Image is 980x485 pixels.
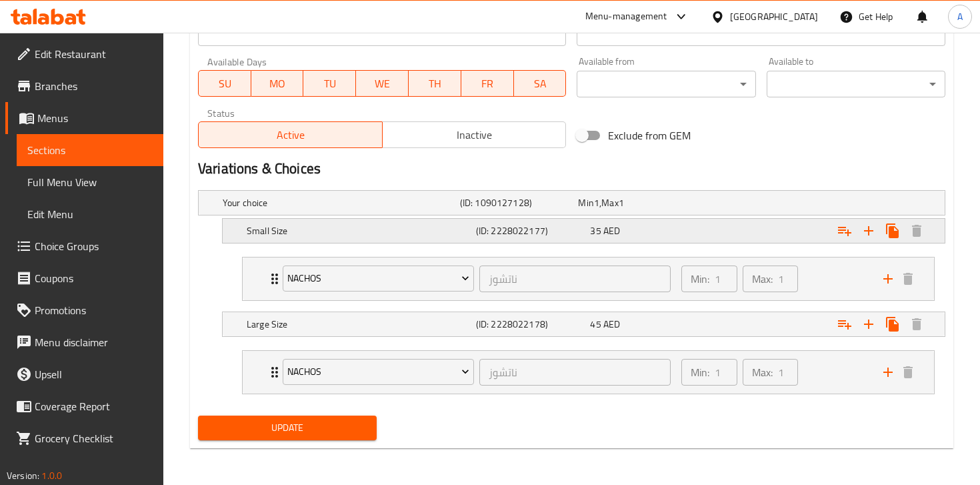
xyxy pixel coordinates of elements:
[476,318,585,331] h5: (ID: 2228022178)
[5,294,163,326] a: Promotions
[283,359,474,386] button: Nachos
[514,70,567,97] button: SA
[5,230,163,262] a: Choice Groups
[603,316,620,333] span: AED
[476,224,585,237] h5: (ID: 2228022177)
[594,194,599,211] span: 1
[905,312,929,336] button: Delete Large Size
[17,198,163,230] a: Edit Menu
[198,70,251,97] button: SU
[243,258,934,300] div: Expand
[5,102,163,134] a: Menus
[361,74,403,93] span: WE
[898,269,918,289] button: delete
[409,70,461,97] button: TH
[17,134,163,166] a: Sections
[5,358,163,390] a: Upsell
[577,71,755,97] div: ​
[35,78,153,94] span: Branches
[619,194,624,211] span: 1
[585,9,667,25] div: Menu-management
[461,70,514,97] button: FR
[223,312,945,336] div: Expand
[243,351,934,394] div: Expand
[603,222,620,239] span: AED
[857,219,881,243] button: Add new choice
[578,196,691,209] div: ,
[519,74,561,93] span: SA
[898,362,918,382] button: delete
[578,194,593,211] span: Min
[5,70,163,102] a: Branches
[5,38,163,70] a: Edit Restaurant
[303,70,356,97] button: TU
[460,196,573,209] h5: (ID: 1090127128)
[257,74,299,93] span: MO
[356,70,409,97] button: WE
[590,316,601,333] span: 45
[691,271,709,287] p: Min:
[691,364,709,380] p: Min:
[881,219,905,243] button: Clone new choice
[35,398,153,414] span: Coverage Report
[309,74,351,93] span: TU
[414,74,456,93] span: TH
[198,121,383,148] button: Active
[27,142,153,158] span: Sections
[231,252,945,306] li: Expand
[35,238,153,254] span: Choice Groups
[730,9,818,24] div: [GEOGRAPHIC_DATA]
[7,467,39,484] span: Version:
[204,74,246,93] span: SU
[382,121,567,148] button: Inactive
[752,271,773,287] p: Max:
[223,196,455,209] h5: Your choice
[41,467,62,484] span: 1.0.0
[878,362,898,382] button: add
[35,334,153,350] span: Menu disclaimer
[204,125,377,145] span: Active
[37,110,153,126] span: Menus
[881,312,905,336] button: Clone new choice
[35,366,153,382] span: Upsell
[198,159,945,179] h2: Variations & Choices
[467,74,509,93] span: FR
[767,71,945,97] div: ​
[905,219,929,243] button: Delete Small Size
[5,390,163,422] a: Coverage Report
[251,70,304,97] button: MO
[957,9,963,24] span: A
[35,302,153,318] span: Promotions
[27,174,153,190] span: Full Menu View
[608,127,691,143] span: Exclude from GEM
[5,422,163,454] a: Grocery Checklist
[857,312,881,336] button: Add new choice
[287,270,469,287] span: Nachos
[231,345,945,400] li: Expand
[27,206,153,222] span: Edit Menu
[283,266,474,292] button: Nachos
[833,312,857,336] button: Add choice group
[35,270,153,286] span: Coupons
[223,219,945,243] div: Expand
[247,224,471,237] h5: Small Size
[17,166,163,198] a: Full Menu View
[833,219,857,243] button: Add choice group
[199,191,945,215] div: Expand
[198,416,377,440] button: Update
[287,364,469,380] span: Nachos
[590,222,601,239] span: 35
[752,364,773,380] p: Max:
[5,326,163,358] a: Menu disclaimer
[35,46,153,62] span: Edit Restaurant
[878,269,898,289] button: add
[601,194,618,211] span: Max
[247,318,471,331] h5: Large Size
[5,262,163,294] a: Coupons
[209,420,366,436] span: Update
[35,430,153,446] span: Grocery Checklist
[388,125,561,145] span: Inactive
